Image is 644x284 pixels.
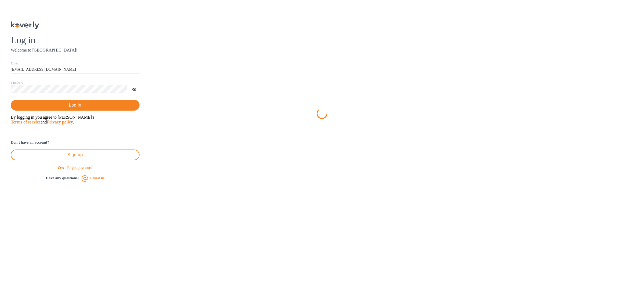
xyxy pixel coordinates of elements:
[11,120,41,124] a: Terms of service
[11,48,140,53] h3: Welcome to [GEOGRAPHIC_DATA]!
[11,66,140,74] input: Enter email address
[90,176,105,180] a: Email us
[11,150,140,160] button: Sign up
[129,83,140,94] button: toggle password visibility
[11,21,39,29] img: Koverly
[11,34,140,46] h1: Log in
[11,100,140,111] button: Log in
[11,62,19,65] label: Email
[11,81,23,84] label: Password
[11,140,49,144] b: Don't have an account?
[46,176,79,180] b: Have any questions?
[47,120,73,124] a: Privacy policy
[16,152,135,158] span: Sign up
[15,102,135,108] span: Log in
[11,115,94,124] span: By logging in you agree to [PERSON_NAME]'s and .
[67,166,92,170] u: Forgot password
